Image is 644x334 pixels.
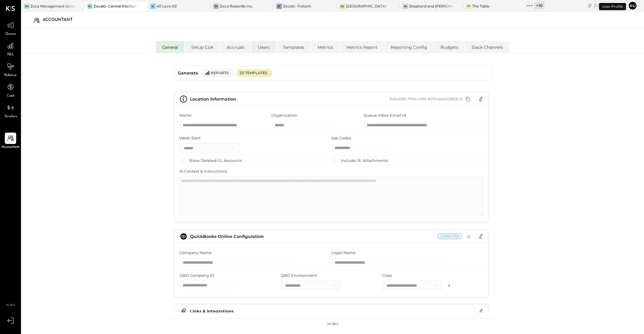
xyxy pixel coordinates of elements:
[252,41,276,53] li: Users
[628,1,637,10] button: Ru
[211,70,231,75] div: Reports
[341,158,388,163] label: Include JE Attachments
[276,41,311,53] li: Templates
[444,280,454,290] button: Get classes from QBO (make sure token is "Connected")
[281,273,317,278] label: QBO Environment
[220,4,253,9] div: Zoca Roseville Inc.
[465,41,509,53] li: Slack Channels
[190,234,264,239] span: QuickBooks Online Configuration
[594,3,626,8] div: [DATE]
[384,41,434,53] li: Reporting Config
[5,31,16,37] span: Queue
[534,2,544,9] div: + 10
[331,135,351,141] label: Ask Codes
[178,68,198,78] h4: Generate
[403,4,408,9] div: Sa
[464,95,472,103] button: Copy id
[0,40,21,57] a: P&L
[0,61,21,78] a: Balance
[179,250,212,256] label: Company Name
[236,69,273,77] button: Templates
[276,4,282,9] div: ZF
[43,15,79,25] div: Accountant
[271,113,297,118] label: Organization
[190,96,236,102] span: Location Information
[363,113,406,118] label: Queue Inbox Email Id
[0,81,21,99] a: Cash
[179,135,201,141] label: Week Start
[340,41,384,53] li: Metrics Report
[587,2,593,9] div: copy link
[4,73,17,78] span: Balance
[311,41,339,53] li: Metrics
[213,4,219,9] div: ZR
[327,322,338,327] div: v 4.38.0
[179,273,214,278] label: QBO Company ID
[0,19,21,37] a: Queue
[466,4,471,9] div: TT
[220,41,251,53] li: Accruals
[1,145,20,150] span: Accountant
[156,41,184,53] li: General
[202,69,234,77] button: Reports
[409,4,454,9] div: Shepherd and [PERSON_NAME]
[346,4,386,9] div: [GEOGRAPHIC_DATA]
[150,4,156,9] div: 4L
[179,113,192,118] label: Name
[189,158,242,163] label: Show Deleted GL Accounts
[0,133,21,150] a: Accountant
[185,41,220,53] li: Setup CoA
[30,4,75,9] div: Zoca Management Services Inc
[4,114,17,119] span: Vendors
[190,309,234,314] span: Links & Integrations
[283,4,311,9] div: Zócalo- Folsom
[438,233,462,239] span: Current Status: Connected
[179,168,227,174] label: AI Context & Instructions
[245,70,270,75] div: Templates
[599,3,626,10] div: User Profile
[24,4,29,9] div: ZM
[472,4,489,9] div: The Table
[94,4,139,9] div: Zocalo- Central Kitchen (Commissary)
[434,41,465,53] li: Budgets
[7,52,14,57] span: P&L
[340,4,345,9] div: ZU
[382,273,392,278] label: Class
[157,4,177,9] div: 40 Love AZ
[0,102,21,119] a: Vendors
[87,4,93,9] div: ZC
[331,250,356,256] label: Legal Name
[389,97,463,101] div: 363ad365-79e0-40f0-8019-6abd49933c3f
[7,93,14,99] span: Cash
